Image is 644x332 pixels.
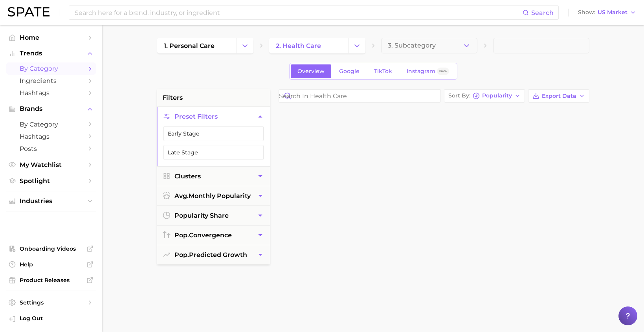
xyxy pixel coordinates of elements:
span: Preset Filters [174,113,218,120]
a: Log out. Currently logged in with e-mail ashley.yukech@ros.com. [6,312,96,326]
span: 1. personal care [164,42,215,50]
a: Home [6,31,96,44]
span: Log Out [20,315,90,322]
abbr: popularity index [174,231,189,239]
a: 1. personal care [157,38,237,53]
a: 2. health care [269,38,349,53]
span: Brands [20,105,83,112]
span: Popularity [482,94,512,98]
button: Change Category [237,38,253,53]
a: TikTok [367,64,399,78]
button: 3. Subcategory [381,38,477,53]
button: avg.monthly popularity [157,186,270,205]
a: Settings [6,297,96,308]
a: Spotlight [6,175,96,187]
span: by Category [20,121,83,128]
span: convergence [174,231,232,239]
span: popularity share [174,212,229,219]
button: Brands [6,103,96,115]
span: by Category [20,65,83,72]
button: pop.predicted growth [157,245,270,264]
a: My Watchlist [6,159,96,171]
span: Beta [439,68,447,75]
button: pop.convergence [157,226,270,245]
button: popularity share [157,206,270,225]
span: My Watchlist [20,161,83,169]
span: Onboarding Videos [20,245,83,252]
span: Hashtags [20,133,83,140]
span: Industries [20,198,83,205]
input: Search here for a brand, industry, or ingredient [74,6,523,19]
span: Posts [20,145,83,152]
a: Onboarding Videos [6,243,96,255]
button: Sort ByPopularity [444,89,525,103]
span: Home [20,34,83,41]
a: Posts [6,143,96,155]
span: TikTok [374,68,392,75]
a: Overview [291,64,331,78]
button: Industries [6,195,96,207]
span: Hashtags [20,89,83,97]
span: Spotlight [20,177,83,185]
span: US Market [598,10,627,15]
a: Ingredients [6,75,96,87]
a: Google [332,64,366,78]
img: SPATE [8,7,50,17]
button: ShowUS Market [576,7,638,18]
span: predicted growth [174,251,247,259]
a: Product Releases [6,274,96,286]
span: Product Releases [20,277,83,284]
span: Sort By [448,94,470,98]
abbr: average [174,192,189,200]
span: Search [531,9,554,17]
a: Help [6,259,96,270]
span: Ingredients [20,77,83,84]
span: 2. health care [276,42,321,50]
span: Help [20,261,83,268]
span: Settings [20,299,83,306]
abbr: popularity index [174,251,189,259]
span: Show [578,10,595,15]
a: Hashtags [6,87,96,99]
span: monthly popularity [174,192,251,200]
span: Overview [297,68,325,75]
span: Google [339,68,360,75]
button: Late Stage [163,145,264,160]
button: Change Category [349,38,365,53]
span: Export Data [542,93,576,99]
button: Clusters [157,167,270,186]
a: InstagramBeta [400,64,456,78]
input: Search in health care [279,90,440,102]
a: Hashtags [6,130,96,143]
a: by Category [6,62,96,75]
button: Export Data [528,89,589,103]
button: Trends [6,48,96,59]
span: Clusters [174,172,201,180]
span: Trends [20,50,83,57]
span: filters [163,93,183,103]
button: Early Stage [163,126,264,141]
a: by Category [6,118,96,130]
span: Instagram [407,68,435,75]
span: 3. Subcategory [388,42,436,49]
button: Preset Filters [157,107,270,126]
